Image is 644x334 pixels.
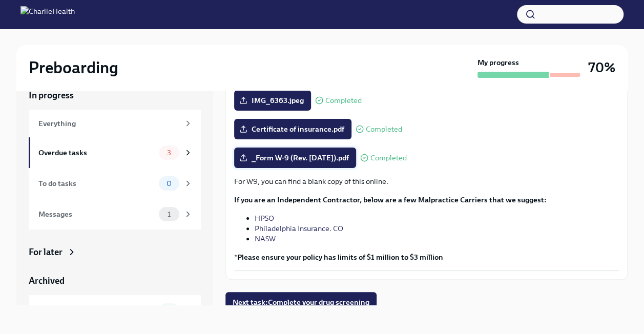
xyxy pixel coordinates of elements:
[29,295,201,326] a: Completed tasks
[241,153,349,163] span: _Form W-9 (Rev. [DATE]).pdf
[325,97,362,105] span: Completed
[366,126,402,133] span: Completed
[38,178,155,189] div: To do tasks
[29,199,201,229] a: Messages1
[255,214,274,223] a: HPSO
[234,195,547,204] strong: If you are an Independent Contractor, below are a few Malpractice Carriers that we suggest:
[241,95,304,106] span: IMG_6363.jpeg
[29,168,201,199] a: To do tasks0
[477,57,519,68] strong: My progress
[160,180,178,187] span: 0
[234,148,356,168] label: _Form W-9 (Rev. [DATE]).pdf
[38,208,155,220] div: Messages
[29,110,201,137] a: Everything
[234,176,619,186] p: For W9, you can find a blank copy of this online.
[161,149,177,157] span: 3
[234,119,351,139] label: Certificate of insurance.pdf
[29,246,201,258] a: For later
[370,154,407,162] span: Completed
[255,234,276,243] a: NASW
[237,253,443,262] strong: Please ensure your policy has limits of $1 million to $3 million
[29,89,201,101] a: In progress
[588,58,615,77] h3: 70%
[29,137,201,168] a: Overdue tasks3
[241,124,344,134] span: Certificate of insurance.pdf
[161,211,177,218] span: 1
[38,147,155,158] div: Overdue tasks
[29,57,118,78] h2: Preboarding
[38,305,155,316] div: Completed tasks
[20,6,75,23] img: CharlieHealth
[225,292,377,312] button: Next task:Complete your drug screening
[233,297,369,307] span: Next task : Complete your drug screening
[234,90,311,111] label: IMG_6363.jpeg
[29,246,63,258] div: For later
[38,118,179,129] div: Everything
[255,224,343,233] a: Philadelphia Insurance. CO
[29,275,201,287] a: Archived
